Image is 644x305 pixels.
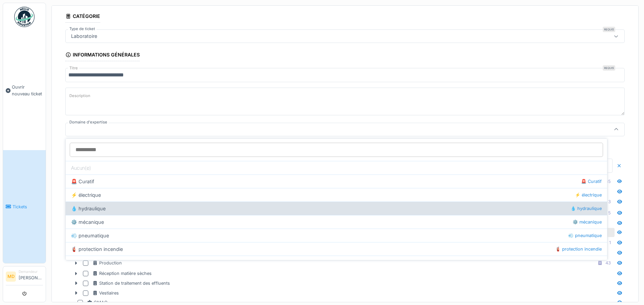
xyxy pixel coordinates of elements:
[68,92,92,100] label: Description
[12,84,43,97] span: Ouvrir nouveau ticket
[92,260,122,266] div: Production
[581,178,602,185] span: 🚨 Curatif
[66,202,607,215] div: 💧 hydraulique
[573,219,602,225] span: ⚙️ mécanique
[608,198,611,205] div: 3
[66,188,607,202] div: ⚡️ électrique
[19,269,43,284] li: [PERSON_NAME]
[13,204,43,210] span: Tickets
[66,229,607,242] div: 💨 pneumatique
[605,260,611,266] div: 43
[603,27,615,32] div: Requis
[555,246,602,252] span: 🧯 protection incendie
[605,178,611,185] div: 65
[14,7,35,27] img: Badge_color-CXgf-gQk.svg
[3,31,46,150] a: Ouvrir nouveau ticket
[66,174,607,188] div: 🚨 Curatif
[65,50,140,61] div: Informations générales
[66,256,607,269] div: 🦺 sécurité
[68,26,96,32] label: Type de ticket
[19,269,43,274] div: Demandeur
[65,11,100,23] div: Catégorie
[3,150,46,263] a: Tickets
[92,290,119,296] div: Vestiaires
[575,192,602,198] span: ⚡️ électrique
[66,242,607,256] div: 🧯 protection incendie
[568,232,602,239] span: 💨 pneumatique
[92,270,152,277] div: Réception matière sèches
[608,210,611,216] div: 5
[6,269,43,285] a: MD Demandeur[PERSON_NAME]
[579,259,602,266] span: 🦺 sécurité
[571,205,602,212] span: 💧 hydraulique
[68,119,109,125] label: Domaine d'expertise
[6,272,16,282] li: MD
[92,280,170,286] div: Station de traitement des effluents
[66,215,607,229] div: ⚙️ mécanique
[68,32,100,40] div: Laboratoire
[66,161,607,174] div: Aucun(e)
[68,65,79,71] label: Titre
[609,239,611,246] div: 1
[603,65,615,71] div: Requis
